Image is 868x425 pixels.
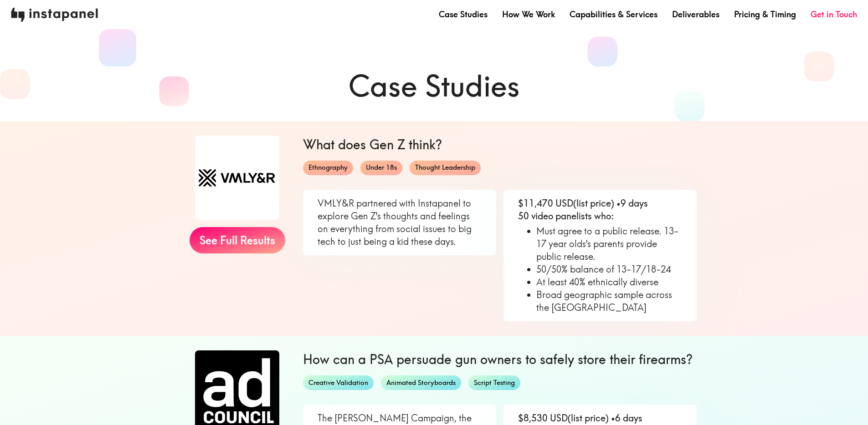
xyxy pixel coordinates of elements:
a: Get in Touch [811,9,857,20]
a: How We Work [502,9,555,20]
img: instapanel [11,8,98,22]
a: Case Studies [439,9,488,20]
a: Capabilities & Services [570,9,657,20]
a: Pricing & Timing [734,9,796,20]
a: Deliverables [672,9,719,20]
